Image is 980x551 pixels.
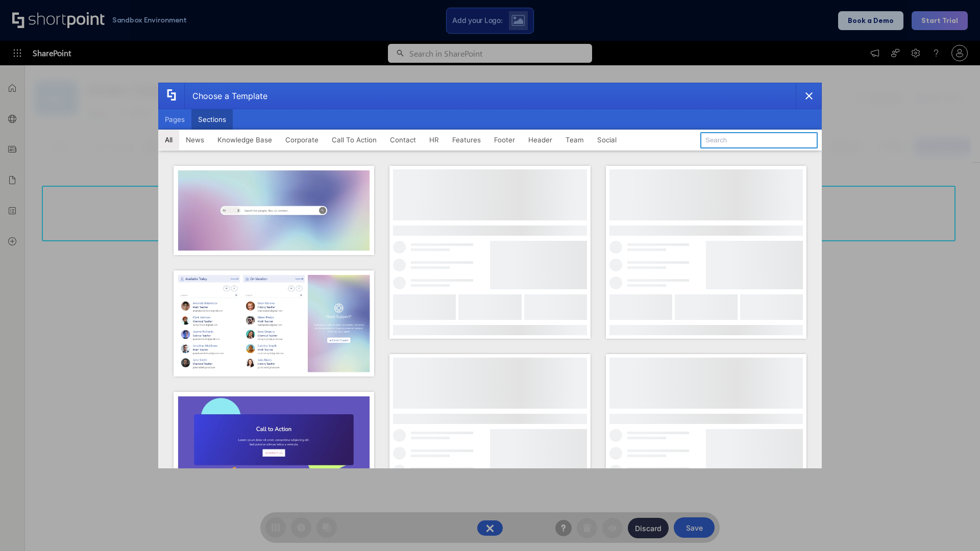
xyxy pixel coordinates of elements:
button: Sections [191,109,233,130]
button: Features [446,130,487,150]
button: All [158,130,179,150]
button: Knowledge Base [211,130,279,150]
button: Footer [487,130,522,150]
div: Choose a Template [184,83,267,109]
iframe: Chat Widget [929,502,980,551]
button: News [179,130,211,150]
button: Social [591,130,623,150]
input: Search [700,132,818,148]
button: Corporate [279,130,325,150]
button: Pages [158,109,191,130]
div: template selector [158,83,822,468]
button: Team [559,130,591,150]
button: HR [423,130,446,150]
button: Header [522,130,559,150]
button: Contact [383,130,423,150]
button: Call To Action [325,130,383,150]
